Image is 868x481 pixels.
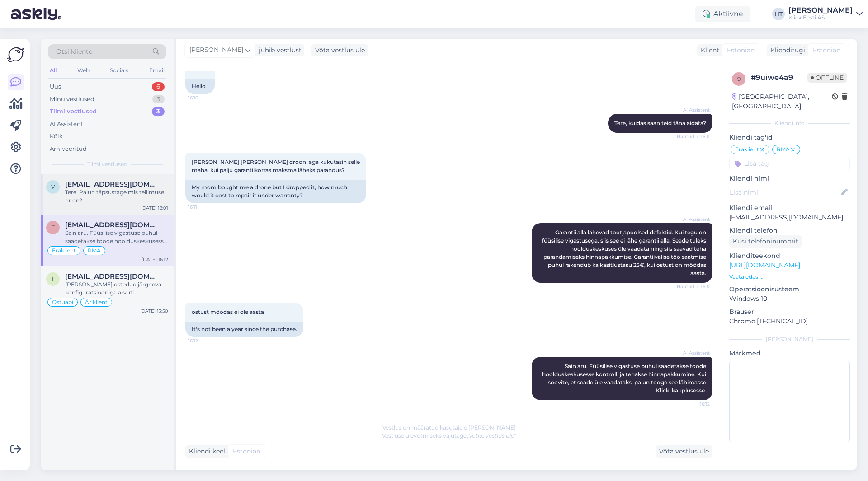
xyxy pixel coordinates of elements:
[729,349,850,358] p: Märkmed
[255,46,302,55] div: juhib vestlust
[676,350,710,356] span: AI Assistent
[788,7,863,21] a: [PERSON_NAME]Klick Eesti AS
[729,317,850,326] p: Chrome [TECHNICAL_ID]
[697,46,719,55] div: Klient
[65,280,168,297] div: [PERSON_NAME] ostedud järgneva konfiguratsiooniga arvuti [PERSON_NAME]. Kas oleks võimalik osta u...
[542,363,708,394] span: Sain aru. Füüsilise vigastuse puhul saadetakse toode hoolduskeskusesse kontrolli ja tehakse hinna...
[656,445,712,458] div: Võta vestlus üle
[382,424,516,431] span: Vestlus on määratud kasutajale [PERSON_NAME]
[50,120,83,129] div: AI Assistent
[56,47,92,56] span: Otsi kliente
[729,133,850,142] p: Kliendi tag'id
[767,46,805,55] div: Klienditugi
[185,322,303,337] div: It's not been a year since the purchase.
[729,119,850,127] div: Kliendi info
[65,272,159,280] span: indrek.hurt@ordioreesti.ee
[676,283,710,290] span: Nähtud ✓ 16:11
[729,251,850,261] p: Klienditeekond
[185,180,366,203] div: My mom bought me a drone but I dropped it, how much would it cost to repair it under warranty?
[141,205,168,211] div: [DATE] 18:01
[52,248,76,253] span: Eraklient
[788,7,853,14] div: [PERSON_NAME]
[233,447,260,456] span: Estonian
[735,147,759,152] span: Eraklient
[65,180,159,188] span: vahurou@gmail.com
[140,308,168,314] div: [DATE] 13:50
[311,44,368,56] div: Võta vestlus üle
[729,273,850,281] p: Vaata edasi ...
[467,432,516,439] i: „Võtke vestlus üle”
[729,213,850,222] p: [EMAIL_ADDRESS][DOMAIN_NAME]
[751,72,807,83] div: # 9uiwe4a9
[152,82,165,91] div: 6
[152,95,165,104] div: 3
[614,120,706,126] span: Tere, kuidas saan teid täna aidata?
[7,46,24,63] img: Askly Logo
[729,307,850,317] p: Brauser
[729,294,850,304] p: Windows 10
[65,188,168,205] div: Tere. Palun täpsustage mis tellimuse nr on?
[65,221,159,229] span: toomelmartin@gmail.com
[88,248,101,253] span: RMA
[85,299,108,305] span: Äriklient
[87,160,127,168] span: Tiimi vestlused
[788,14,853,21] div: Klick Eesti AS
[192,308,264,315] span: ostust möödas ei ole aasta
[732,92,832,111] div: [GEOGRAPHIC_DATA], [GEOGRAPHIC_DATA]
[75,65,91,76] div: Web
[729,203,850,213] p: Kliendi email
[188,204,222,210] span: 16:11
[50,107,97,116] div: Tiimi vestlused
[729,261,800,269] a: [URL][DOMAIN_NAME]
[730,187,840,197] input: Lisa nimi
[50,82,61,91] div: Uus
[676,216,710,223] span: AI Assistent
[52,224,55,231] span: t
[676,133,710,140] span: Nähtud ✓ 16:11
[48,65,58,76] div: All
[737,75,741,82] span: 9
[52,299,73,305] span: Ostuabi
[729,285,850,294] p: Operatsioonisüsteem
[51,183,55,190] span: v
[382,432,516,439] span: Vestluse ülevõtmiseks vajutage
[185,79,215,94] div: Hello
[729,226,850,235] p: Kliendi telefon
[52,276,54,282] span: i
[188,94,222,101] span: 16:10
[676,107,710,113] span: AI Assistent
[695,6,750,22] div: Aktiivne
[777,147,790,152] span: RMA
[50,145,87,154] div: Arhiveeritud
[152,107,165,116] div: 3
[727,46,755,55] span: Estonian
[729,174,850,183] p: Kliendi nimi
[50,132,63,141] div: Kõik
[676,401,710,407] span: 16:12
[772,8,785,20] div: HT
[542,229,708,276] span: Garantii alla lähevad tootjapoolsed defektid. Kui tegu on füüsilise vigastusega, siis see ei lähe...
[108,65,130,76] div: Socials
[185,447,225,456] div: Kliendi keel
[807,73,847,83] span: Offline
[189,45,243,55] span: [PERSON_NAME]
[729,157,850,170] input: Lisa tag
[192,159,361,173] span: [PERSON_NAME] [PERSON_NAME] drooni aga kukutasin selle maha, kui palju garantiikorras maksma lähe...
[729,335,850,343] div: [PERSON_NAME]
[188,337,222,344] span: 16:12
[147,65,166,76] div: Email
[142,256,168,263] div: [DATE] 16:12
[729,235,802,248] div: Küsi telefoninumbrit
[813,46,840,55] span: Estonian
[65,229,168,245] div: Sain aru. Füüsilise vigastuse puhul saadetakse toode hoolduskeskusesse kontrolli ja tehakse hinna...
[50,95,94,104] div: Minu vestlused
